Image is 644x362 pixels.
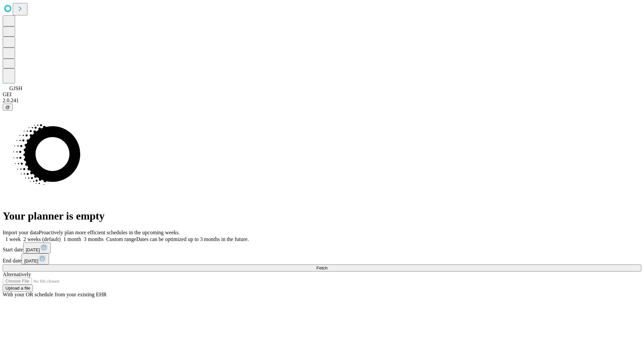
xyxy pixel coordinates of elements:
span: With your OR schedule from your existing EHR [3,292,107,297]
div: Start date [3,242,641,253]
span: Import your data [3,230,39,235]
h1: Your planner is empty [3,210,641,222]
span: 1 week [5,236,21,242]
div: End date [3,253,641,264]
button: [DATE] [23,242,51,253]
span: GJSH [9,85,22,91]
div: 2.0.241 [3,98,641,104]
span: 2 weeks (default) [23,236,61,242]
span: Fetch [316,265,327,270]
span: 3 months [84,236,104,242]
button: @ [3,104,13,111]
button: [DATE] [21,253,49,264]
button: Fetch [3,264,641,271]
span: [DATE] [26,247,40,252]
span: @ [5,105,10,110]
div: GEI [3,92,641,98]
span: 1 month [63,236,81,242]
span: Alternatively [3,271,31,277]
span: Dates can be optimized up to 3 months in the future. [136,236,249,242]
span: [DATE] [24,258,38,263]
button: Upload a file [3,285,33,292]
span: Proactively plan more efficient schedules in the upcoming weeks. [39,230,180,235]
span: Custom range [106,236,136,242]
